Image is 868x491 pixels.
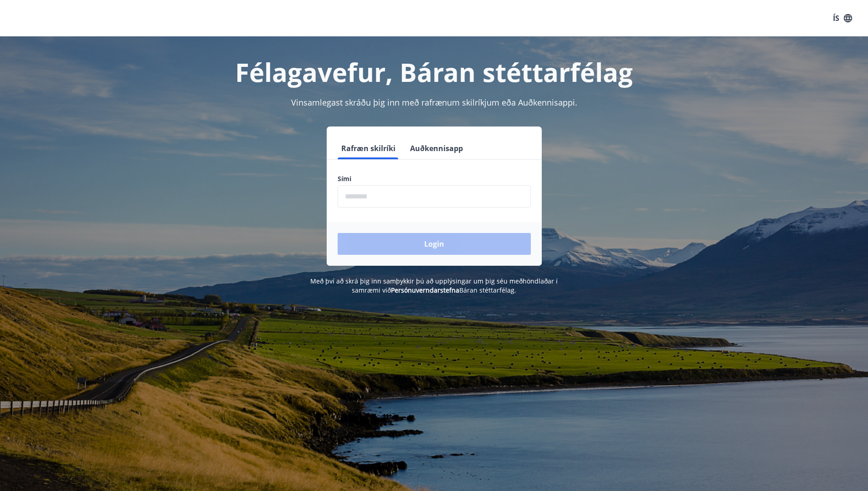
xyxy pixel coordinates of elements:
[117,55,751,89] h1: Félagavefur, Báran stéttarfélag
[406,137,467,159] button: Auðkennisapp
[391,286,459,294] a: Persónuverndarstefna
[310,277,558,294] span: Með því að skrá þig inn samþykkir þú að upplýsingar um þig séu meðhöndlaðar í samræmi við Báran s...
[338,137,399,159] button: Rafræn skilríki
[828,10,857,26] button: ÍS
[291,97,577,108] span: Vinsamlegast skráðu þig inn með rafrænum skilríkjum eða Auðkennisappi.
[338,174,531,183] label: Sími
